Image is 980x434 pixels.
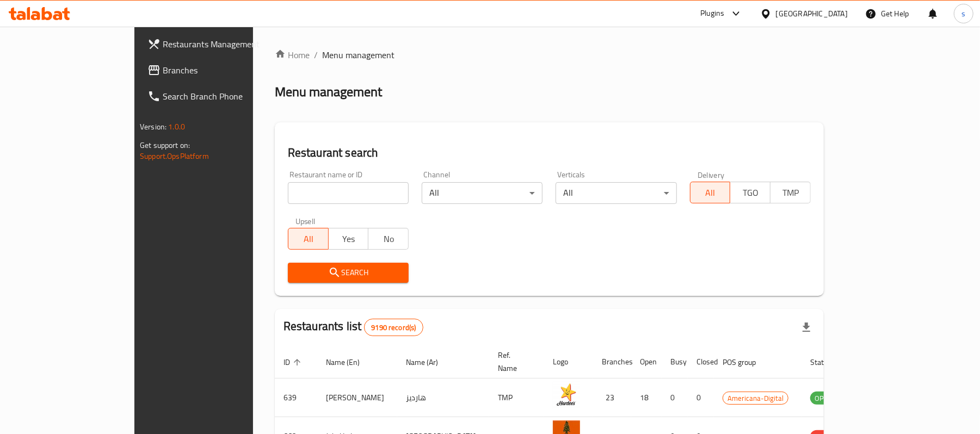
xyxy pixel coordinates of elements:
label: Delivery [698,171,725,178]
td: 0 [662,379,688,417]
td: TMP [489,379,544,417]
button: No [368,228,409,250]
span: Branches [163,64,289,77]
span: No [373,231,404,247]
a: Search Branch Phone [139,83,298,109]
span: TMP [775,185,806,201]
label: Upsell [295,217,316,225]
span: Status [810,356,846,369]
span: Search [297,266,400,280]
td: هارديز [397,379,489,417]
td: [PERSON_NAME] [317,379,397,417]
nav: breadcrumb [275,48,824,61]
span: Name (En) [326,356,374,369]
div: Total records count [364,319,423,336]
td: 18 [631,379,662,417]
button: TGO [730,182,771,203]
span: s [961,8,965,20]
td: 0 [688,379,714,417]
h2: Menu management [275,83,382,101]
a: Restaurants Management [139,31,298,57]
span: Restaurants Management [163,38,289,51]
span: Menu management [322,48,395,61]
span: Yes [333,231,365,247]
span: Get support on: [140,138,190,152]
h2: Restaurant search [288,145,811,161]
span: All [695,185,726,201]
button: TMP [770,182,811,203]
button: All [690,182,731,203]
li: / [314,48,318,61]
th: Logo [544,345,593,379]
div: [GEOGRAPHIC_DATA] [776,8,848,20]
div: All [422,182,543,204]
button: Yes [328,228,369,250]
span: TGO [735,185,766,201]
div: OPEN [810,392,837,405]
span: 1.0.0 [168,120,185,134]
span: OPEN [810,392,837,405]
a: Branches [139,57,298,83]
th: Branches [593,345,631,379]
span: Version: [140,120,167,134]
span: POS group [723,356,770,369]
span: Search Branch Phone [163,90,289,103]
th: Busy [662,345,688,379]
th: Open [631,345,662,379]
span: ID [283,356,304,369]
span: Name (Ar) [406,356,452,369]
span: Americana-Digital [723,392,788,405]
td: 23 [593,379,631,417]
span: 9190 record(s) [365,323,422,333]
button: All [288,228,329,250]
div: Plugins [700,7,724,20]
img: Hardee's [553,382,580,409]
input: Search for restaurant name or ID.. [288,182,409,204]
span: All [293,231,324,247]
a: Support.OpsPlatform [140,149,209,163]
div: All [556,182,676,204]
h2: Restaurants list [283,318,423,336]
button: Search [288,263,409,283]
th: Closed [688,345,714,379]
span: Ref. Name [498,349,531,375]
div: Export file [793,314,819,340]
